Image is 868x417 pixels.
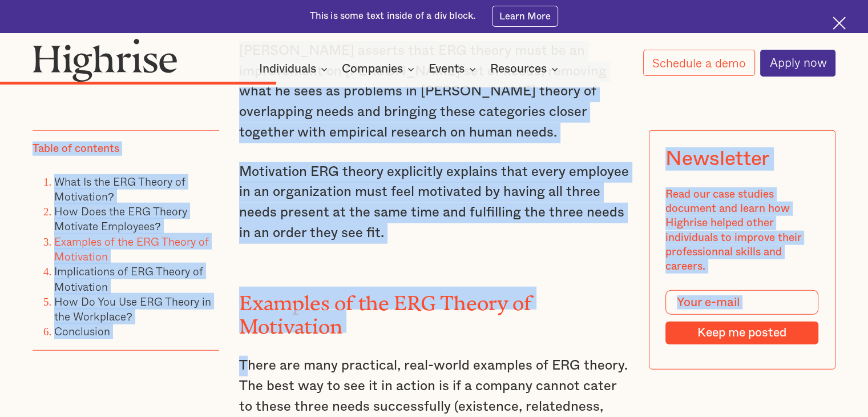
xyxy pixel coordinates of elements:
a: Conclusion [54,323,110,339]
input: Your e-mail [666,290,819,315]
div: Events [429,62,465,76]
div: Read our case studies document and learn how Highrise helped other individuals to improve their p... [666,187,819,274]
img: Highrise logo [33,38,177,82]
a: Learn More [492,6,559,26]
a: How Do You Use ERG Theory in the Workplace? [54,293,211,324]
div: Individuals [259,62,331,76]
input: Keep me posted [666,321,819,344]
div: Newsletter [666,147,769,171]
a: What Is the ERG Theory of Motivation? [54,173,185,204]
div: Resources [490,62,562,76]
div: Resources [490,62,547,76]
div: This is some text inside of a div block. [310,10,476,23]
div: Table of contents [33,142,119,156]
div: Individuals [259,62,316,76]
p: Motivation ERG theory explicitly explains that every employee in an organization must feel motiva... [239,162,629,244]
div: Events [429,62,479,76]
a: Schedule a demo [643,50,755,76]
div: Companies [342,62,403,76]
img: Cross icon [833,17,846,30]
a: How Does the ERG Theory Motivate Employees? [54,203,187,234]
a: Examples of the ERG Theory of Motivation [54,232,209,264]
a: Implications of ERG Theory of Motivation [54,263,203,294]
h2: Examples of the ERG Theory of Motivation [239,287,629,333]
form: Modal Form [666,290,819,344]
a: Apply now [760,50,835,77]
p: [PERSON_NAME] asserts that ERG theory must be an improvement on [PERSON_NAME] set of needs, remov... [239,41,629,143]
div: Companies [342,62,418,76]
